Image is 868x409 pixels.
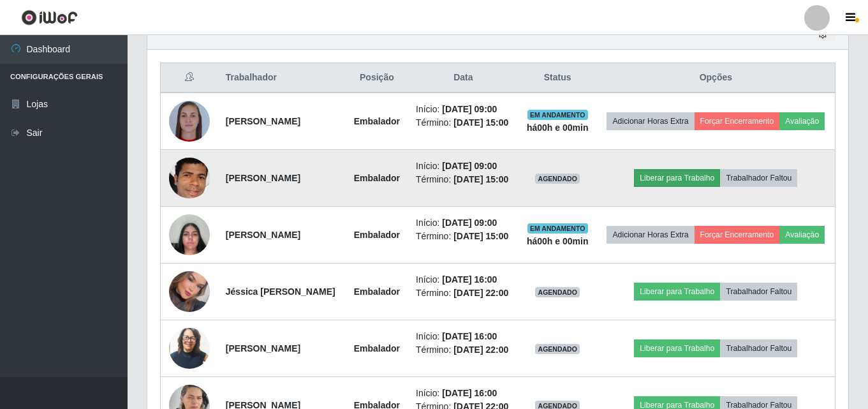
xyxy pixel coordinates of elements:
time: [DATE] 16:00 [442,274,497,285]
button: Trabalhador Faltou [720,283,797,301]
strong: [PERSON_NAME] [226,116,300,126]
button: Avaliação [779,112,825,130]
time: [DATE] 09:00 [442,104,497,114]
li: Início: [416,103,511,116]
span: EM ANDAMENTO [527,110,588,120]
strong: há 00 h e 00 min [527,236,589,246]
strong: [PERSON_NAME] [226,173,300,183]
time: [DATE] 16:00 [442,331,497,341]
li: Término: [416,230,511,243]
strong: há 00 h e 00 min [527,123,589,133]
img: 1720054938864.jpeg [169,324,210,372]
img: 1752940593841.jpeg [169,263,210,321]
button: Liberar para Trabalho [634,169,720,187]
th: Trabalhador [218,63,346,93]
button: Liberar para Trabalho [634,339,720,357]
button: Avaliação [779,226,825,244]
time: [DATE] 15:00 [453,231,508,241]
strong: Jéssica [PERSON_NAME] [226,286,335,297]
li: Término: [416,116,511,130]
strong: Embalador [354,173,400,183]
th: Data [408,63,519,93]
strong: Embalador [354,116,400,126]
strong: Embalador [354,343,400,353]
time: [DATE] 16:00 [442,388,497,398]
button: Forçar Encerramento [695,226,780,244]
li: Término: [416,343,511,357]
time: [DATE] 22:00 [453,288,508,298]
time: [DATE] 09:00 [442,218,497,228]
button: Forçar Encerramento [695,112,780,130]
span: AGENDADO [535,344,580,354]
strong: Embalador [354,286,400,297]
li: Término: [416,173,511,186]
th: Opções [597,63,835,93]
span: AGENDADO [535,174,580,184]
span: AGENDADO [535,287,580,297]
button: Trabalhador Faltou [720,339,797,357]
span: EM ANDAMENTO [527,223,588,234]
li: Início: [416,330,511,343]
li: Início: [416,273,511,286]
time: [DATE] 09:00 [442,161,497,171]
img: CoreUI Logo [21,10,78,26]
img: 1705009290987.jpeg [169,101,210,142]
strong: [PERSON_NAME] [226,343,300,353]
button: Adicionar Horas Extra [607,112,694,130]
time: [DATE] 22:00 [453,345,508,355]
li: Início: [416,160,511,173]
img: 1709861924003.jpeg [169,149,210,207]
strong: [PERSON_NAME] [226,230,300,240]
button: Liberar para Trabalho [634,283,720,301]
button: Trabalhador Faltou [720,169,797,187]
button: Adicionar Horas Extra [607,226,694,244]
th: Status [519,63,597,93]
img: 1744245132038.jpeg [169,207,210,262]
th: Posição [346,63,408,93]
li: Início: [416,387,511,400]
time: [DATE] 15:00 [453,117,508,128]
li: Início: [416,216,511,230]
li: Término: [416,286,511,300]
time: [DATE] 15:00 [453,174,508,184]
strong: Embalador [354,230,400,240]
